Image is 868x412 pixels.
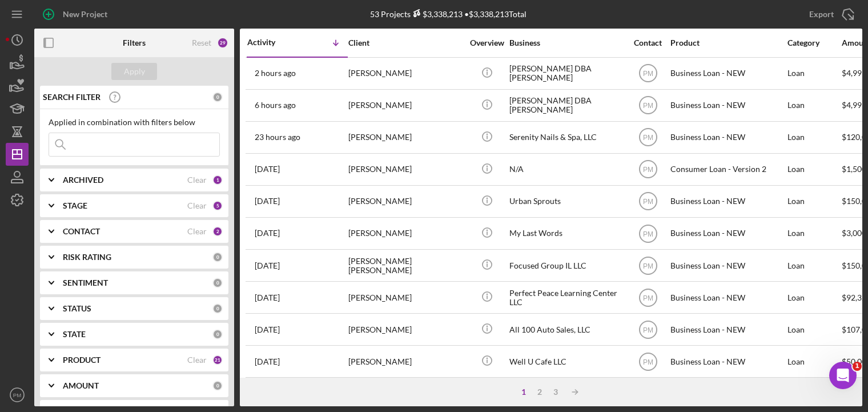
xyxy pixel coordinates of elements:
[348,90,463,121] div: [PERSON_NAME]
[348,282,463,313] div: [PERSON_NAME]
[348,122,463,153] div: [PERSON_NAME]
[212,278,223,288] div: 0
[787,250,841,281] div: Loan
[842,228,866,238] span: $3,000
[255,165,280,174] time: 2025-09-16 14:15
[643,262,653,270] text: PM
[509,346,624,377] div: Well U Cafe LLC
[212,329,223,339] div: 0
[787,122,841,153] div: Loan
[348,314,463,345] div: [PERSON_NAME]
[670,38,785,47] div: Product
[509,250,624,281] div: Focused Group IL LLC
[643,70,653,78] text: PM
[348,218,463,249] div: [PERSON_NAME]
[34,3,119,26] button: New Project
[124,63,145,80] div: Apply
[212,175,223,185] div: 1
[787,154,841,185] div: Loan
[643,326,653,334] text: PM
[509,154,624,185] div: N/A
[255,325,280,334] time: 2025-09-15 13:47
[787,218,841,249] div: Loan
[787,90,841,121] div: Loan
[509,314,624,345] div: All 100 Auto Sales, LLC
[643,166,653,174] text: PM
[509,38,624,47] div: Business
[370,9,527,19] div: 53 Projects • $3,338,213 Total
[63,278,108,287] b: SENTIMENT
[348,346,463,377] div: [PERSON_NAME]
[465,38,508,47] div: Overview
[509,122,624,153] div: Serenity Nails & Spa, LLC
[43,93,101,102] b: SEARCH FILTER
[509,218,624,249] div: My Last Words
[787,186,841,217] div: Loan
[670,122,785,153] div: Business Loan - NEW
[187,227,207,236] div: Clear
[348,38,463,47] div: Client
[212,355,223,365] div: 21
[6,383,29,406] button: PM
[63,175,103,185] b: ARCHIVED
[670,186,785,217] div: Business Loan - NEW
[853,362,862,371] span: 1
[212,92,223,102] div: 0
[63,381,99,390] b: AMOUNT
[626,38,669,47] div: Contact
[643,358,653,366] text: PM
[670,346,785,377] div: Business Loan - NEW
[187,201,207,210] div: Clear
[809,3,834,26] div: Export
[670,218,785,249] div: Business Loan - NEW
[411,9,463,19] div: $3,338,213
[212,226,223,237] div: 2
[548,387,564,397] div: 3
[63,227,100,236] b: CONTACT
[255,133,300,142] time: 2025-09-16 20:18
[111,63,157,80] button: Apply
[255,197,280,206] time: 2025-09-15 20:38
[63,330,86,339] b: STATE
[212,252,223,262] div: 0
[798,3,862,26] button: Export
[670,282,785,313] div: Business Loan - NEW
[516,387,532,397] div: 1
[670,250,785,281] div: Business Loan - NEW
[842,164,866,174] span: $1,500
[643,102,653,110] text: PM
[670,90,785,121] div: Business Loan - NEW
[187,175,207,185] div: Clear
[643,134,653,142] text: PM
[63,201,87,210] b: STAGE
[348,250,463,281] div: [PERSON_NAME] [PERSON_NAME]
[532,387,548,397] div: 2
[212,201,223,211] div: 5
[670,58,785,89] div: Business Loan - NEW
[509,58,624,89] div: [PERSON_NAME] DBA [PERSON_NAME]
[670,314,785,345] div: Business Loan - NEW
[212,303,223,314] div: 0
[670,154,785,185] div: Consumer Loan - Version 2
[123,38,146,47] b: Filters
[255,261,280,270] time: 2025-09-15 18:37
[643,294,653,302] text: PM
[187,355,207,365] div: Clear
[787,38,841,47] div: Category
[63,304,91,313] b: STATUS
[212,381,223,391] div: 0
[509,90,624,121] div: [PERSON_NAME] DBA [PERSON_NAME]
[643,230,653,238] text: PM
[255,69,296,78] time: 2025-09-17 17:50
[348,58,463,89] div: [PERSON_NAME]
[63,253,111,262] b: RISK RATING
[509,282,624,313] div: Perfect Peace Learning Center LLC
[255,101,296,110] time: 2025-09-17 14:01
[255,293,280,302] time: 2025-09-15 13:56
[192,38,211,47] div: Reset
[787,58,841,89] div: Loan
[787,282,841,313] div: Loan
[63,3,107,26] div: New Project
[842,68,866,78] span: $4,999
[829,362,857,389] iframe: Intercom live chat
